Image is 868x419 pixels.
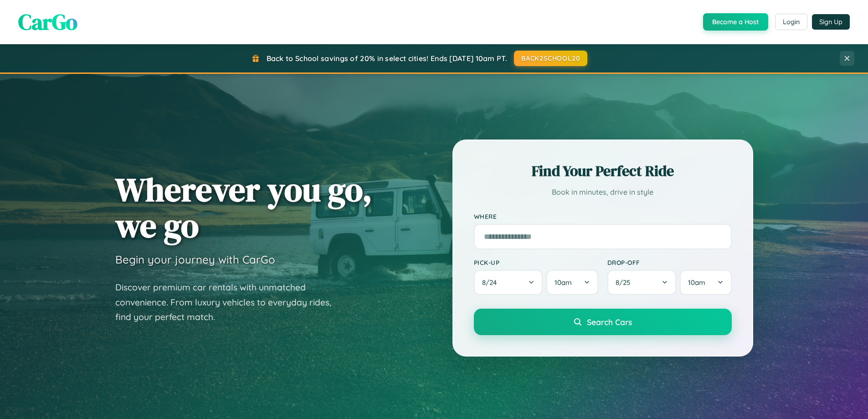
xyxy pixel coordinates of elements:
button: 10am [546,270,598,295]
h3: Begin your journey with CarGo [115,253,275,266]
h2: Find Your Perfect Ride [474,161,732,181]
button: Become a Host [703,13,768,31]
span: Search Cars [587,317,632,327]
span: 10am [555,278,572,287]
button: BACK2SCHOOL20 [514,51,587,66]
button: 8/24 [474,270,543,295]
label: Drop-off [607,259,732,266]
span: CarGo [18,7,77,37]
p: Discover premium car rentals with unmatched convenience. From luxury vehicles to everyday rides, ... [115,280,343,325]
span: 10am [688,278,705,287]
span: 8 / 25 [616,278,635,287]
button: Search Cars [474,309,732,335]
button: 8/25 [607,270,677,295]
button: Login [775,14,807,30]
h1: Wherever you go, we go [115,171,372,243]
span: 8 / 24 [482,278,501,287]
button: 10am [680,270,731,295]
button: Sign Up [812,14,850,30]
p: Book in minutes, drive in style [474,186,732,199]
span: Back to School savings of 20% in select cities! Ends [DATE] 10am PT. [267,54,507,63]
label: Where [474,212,732,220]
label: Pick-up [474,259,598,266]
